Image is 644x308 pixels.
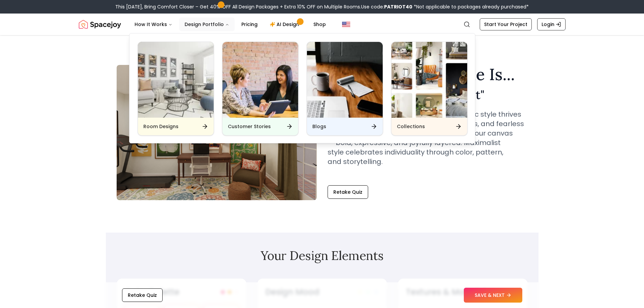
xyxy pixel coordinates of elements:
a: Room DesignsRoom Designs [138,42,214,136]
a: AI Design [264,18,307,31]
button: Retake Quiz [328,185,368,199]
button: Retake Quiz [122,288,163,302]
h6: Customer Stories [228,123,271,130]
a: Shop [308,18,331,31]
nav: Main [129,18,331,31]
b: PATRIOT40 [384,3,412,10]
h6: Room Designs [143,123,178,130]
img: Room Designs [138,42,214,118]
img: Blogs [307,42,383,118]
img: United States [342,20,350,28]
button: Design Portfolio [179,18,235,31]
a: BlogsBlogs [307,42,383,136]
span: Use code: [361,3,412,10]
a: Login [537,18,566,30]
div: This [DATE], Bring Comfort Closer – Get 40% OFF All Design Packages + Extra 10% OFF on Multiple R... [115,3,529,10]
button: How It Works [129,18,178,31]
img: Spacejoy Logo [79,18,121,31]
a: Spacejoy [79,18,121,31]
button: SAVE & NEXT [464,288,522,303]
div: Design Portfolio [129,33,476,144]
h6: Collections [397,123,425,130]
span: *Not applicable to packages already purchased* [412,3,529,10]
a: Start Your Project [480,18,532,30]
a: Pricing [236,18,263,31]
a: Customer StoriesCustomer Stories [222,42,299,136]
img: Eclectic meets Maximalist Style Example [117,65,317,200]
h2: Your Design Elements [117,249,528,262]
a: CollectionsCollections [391,42,468,136]
img: Collections [391,42,467,118]
h6: Blogs [312,123,326,130]
img: Customer Stories [222,42,298,118]
nav: Global [79,14,566,35]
